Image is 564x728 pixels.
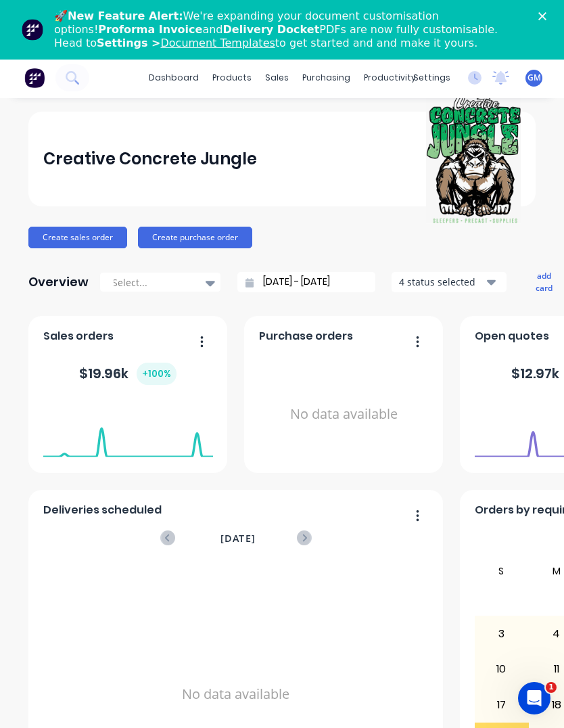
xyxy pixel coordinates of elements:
div: 10 [475,652,529,686]
b: Proforma Invoice [98,23,202,36]
div: S [474,563,530,579]
div: 🚀 We're expanding your document customisation options! and PDFs are now fully customisable. Head ... [54,9,521,50]
span: [DATE] [220,531,256,546]
button: Create sales order [28,227,127,248]
div: No data available [259,350,429,478]
div: settings [406,68,457,88]
img: Factory [24,68,45,88]
a: Document Templates [160,37,275,49]
div: + 100 % [137,363,177,385]
iframe: Intercom live chat [518,682,550,714]
b: Settings > [97,37,275,49]
div: Creative Concrete Jungle [43,145,257,173]
img: Creative Concrete Jungle [426,94,521,224]
img: Profile image for Team [22,19,43,41]
div: Overview [28,269,89,296]
span: Open quotes [475,328,549,344]
span: Purchase orders [259,328,353,344]
span: Sales orders [43,328,114,344]
div: sales [258,68,296,88]
div: productivity [357,68,423,88]
div: 17 [475,688,529,722]
b: Delivery Docket [223,23,320,36]
div: 4 status selected [399,275,484,289]
div: Close [538,12,552,20]
button: add card [527,267,561,297]
button: 4 status selected [392,272,507,292]
span: 1 [546,682,557,693]
b: New Feature Alert: [68,9,183,22]
div: purchasing [296,68,357,88]
a: dashboard [142,68,206,88]
span: GM [527,72,541,84]
div: 3 [475,617,529,651]
div: products [206,68,258,88]
button: Create purchase order [138,227,252,248]
div: $ 19.96k [79,363,177,385]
